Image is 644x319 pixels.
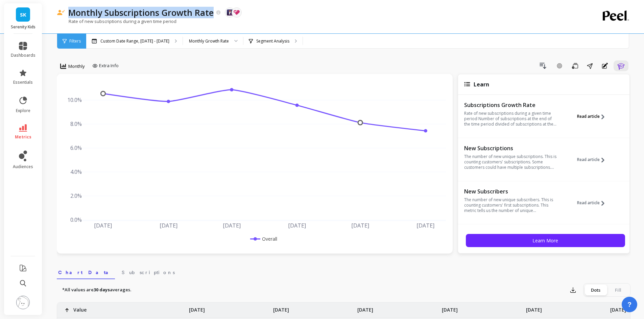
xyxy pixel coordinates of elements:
[11,24,35,30] p: Serenity Kids
[464,197,557,213] p: The number of new unique subscribers. This is counting customers' first subscriptions. This metri...
[577,101,610,132] button: Read article
[73,302,87,313] p: Value
[442,302,458,313] p: [DATE]
[607,285,629,295] div: Fill
[532,237,558,244] span: Learn More
[622,297,637,312] button: ?
[577,114,600,119] span: Read article
[16,108,30,113] span: explore
[15,134,31,140] span: metrics
[57,10,65,16] img: header icon
[474,81,489,88] span: Learn
[58,269,114,276] span: Chart Data
[464,145,557,152] p: New Subscriptions
[68,7,214,18] p: Monthly Subscriptions Growth Rate
[466,234,625,247] button: Learn More
[585,285,607,295] div: Dots
[16,296,30,309] img: profile picture
[99,62,119,69] span: Extra Info
[189,302,205,313] p: [DATE]
[256,38,289,44] p: Segment Analysis
[273,302,289,313] p: [DATE]
[464,111,557,127] p: Rate of new subscriptions during a given time period Number of subscriptions at the end of the ti...
[57,18,176,24] p: Rate of new subscriptions during a given time period
[577,200,600,206] span: Read article
[62,287,131,293] p: *All values are averages.
[13,164,33,169] span: audiences
[189,38,229,44] div: Monthly Growth Rate
[464,188,557,195] p: New Subscribers
[57,264,630,279] nav: Tabs
[227,9,233,16] img: api.smartrr.svg
[577,144,610,175] button: Read article
[577,187,610,218] button: Read article
[13,80,33,85] span: essentials
[610,302,626,313] p: [DATE]
[68,63,85,70] span: Monthly
[69,38,81,44] span: Filters
[100,38,169,44] p: Custom Date Range, [DATE] - [DATE]
[94,287,110,293] strong: 30 days
[357,302,373,313] p: [DATE]
[11,53,35,58] span: dashboards
[627,300,631,309] span: ?
[526,302,542,313] p: [DATE]
[577,157,600,162] span: Read article
[20,11,26,19] span: SK
[464,102,557,108] p: Subscriptions Growth Rate
[234,10,240,15] img: api.retextion.svg
[122,269,175,276] span: Subscriptions
[464,154,557,170] p: The number of new unique subscriptions. This is counting customers' subscriptions. Some customers...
